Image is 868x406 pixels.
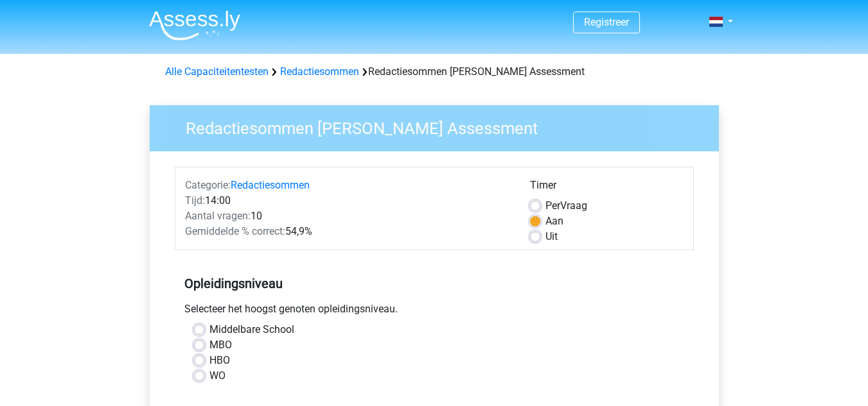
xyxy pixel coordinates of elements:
[184,271,684,296] h5: Opleidingsniveau
[185,194,205,207] span: Tijd:
[545,199,560,212] span: Per
[185,179,231,191] span: Categorie:
[530,178,684,198] div: Timer
[231,179,310,191] a: Redactiesommen
[175,301,694,322] div: Selecteer het hoogst genoten opleidingsniveau.
[185,210,251,222] span: Aantal vragen:
[185,225,285,237] span: Gemiddelde % correct:
[160,64,709,80] div: Redactiesommen [PERSON_NAME] Assessment
[545,214,563,229] label: Aan
[209,368,226,384] label: WO
[209,322,294,337] label: Middelbare School
[584,16,629,28] a: Registreer
[175,208,520,224] div: 10
[545,198,587,214] label: Vraag
[170,114,709,139] h3: Redactiesommen [PERSON_NAME] Assessment
[209,353,230,368] label: HBO
[165,65,269,78] a: Alle Capaciteitentesten
[175,224,520,239] div: 54,9%
[209,337,232,353] label: MBO
[280,65,359,78] a: Redactiesommen
[149,10,240,40] img: Assessly
[545,229,558,244] label: Uit
[175,193,520,208] div: 14:00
